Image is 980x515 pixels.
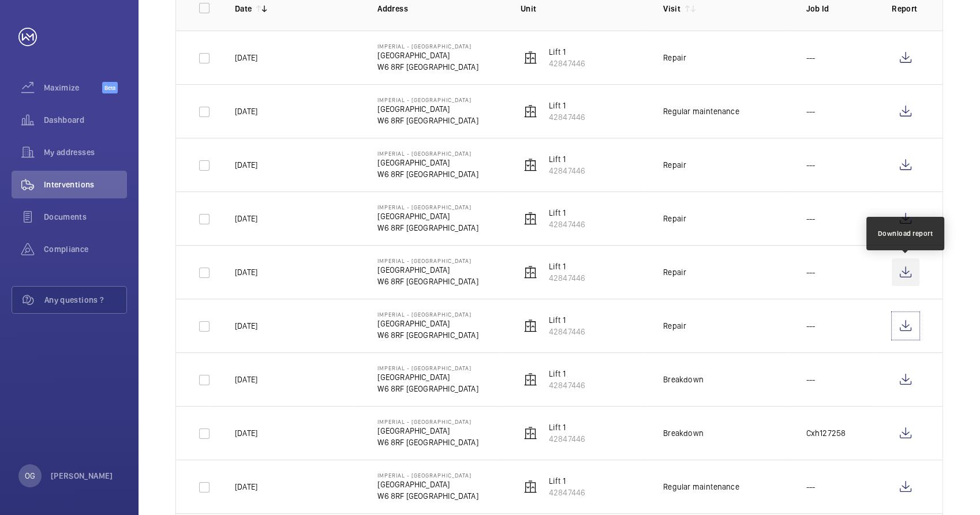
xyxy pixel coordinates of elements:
[663,481,739,493] div: Regular maintenance
[549,111,585,123] p: 42847446
[523,104,537,118] img: elevator.svg
[523,426,537,440] img: elevator.svg
[235,427,257,439] p: [DATE]
[235,159,257,171] p: [DATE]
[44,294,126,306] span: Any questions ?
[806,213,816,224] p: ---
[523,373,537,386] img: elevator.svg
[663,427,704,439] div: Breakdown
[806,159,816,171] p: ---
[549,433,585,445] p: 42847446
[377,264,478,276] p: [GEOGRAPHIC_DATA]
[235,266,257,278] p: [DATE]
[377,311,478,318] p: Imperial - [GEOGRAPHIC_DATA]
[377,157,478,168] p: [GEOGRAPHIC_DATA]
[521,3,645,14] p: Unit
[549,207,585,219] p: Lift 1
[377,329,478,341] p: W6 8RF [GEOGRAPHIC_DATA]
[806,374,816,385] p: ---
[44,82,102,93] span: Maximize
[44,179,127,190] span: Interventions
[235,213,257,224] p: [DATE]
[377,371,478,383] p: [GEOGRAPHIC_DATA]
[377,168,478,180] p: W6 8RF [GEOGRAPHIC_DATA]
[549,326,585,337] p: 42847446
[377,437,478,448] p: W6 8RF [GEOGRAPHIC_DATA]
[377,204,478,210] p: Imperial - [GEOGRAPHIC_DATA]
[235,106,257,117] p: [DATE]
[102,82,118,93] span: Beta
[523,265,537,279] img: elevator.svg
[377,425,478,437] p: [GEOGRAPHIC_DATA]
[878,228,933,239] div: Download report
[549,58,585,69] p: 42847446
[44,114,127,126] span: Dashboard
[892,3,919,14] p: Report
[44,146,127,158] span: My addresses
[377,96,478,103] p: Imperial - [GEOGRAPHIC_DATA]
[377,472,478,479] p: Imperial - [GEOGRAPHIC_DATA]
[377,257,478,264] p: Imperial - [GEOGRAPHIC_DATA]
[523,480,537,494] img: elevator.svg
[377,418,478,425] p: Imperial - [GEOGRAPHIC_DATA]
[806,481,816,493] p: ---
[663,213,686,224] div: Repair
[377,210,478,222] p: [GEOGRAPHIC_DATA]
[377,364,478,371] p: Imperial - [GEOGRAPHIC_DATA]
[663,52,686,63] div: Repair
[806,266,816,278] p: ---
[235,52,257,63] p: [DATE]
[377,276,478,287] p: W6 8RF [GEOGRAPHIC_DATA]
[377,3,502,14] p: Address
[549,422,585,433] p: Lift 1
[25,470,35,482] p: OG
[44,211,127,223] span: Documents
[44,243,127,255] span: Compliance
[806,320,816,332] p: ---
[549,153,585,165] p: Lift 1
[663,106,739,117] div: Regular maintenance
[549,379,585,391] p: 42847446
[51,470,113,482] p: [PERSON_NAME]
[235,374,257,385] p: [DATE]
[549,487,585,498] p: 42847446
[549,272,585,284] p: 42847446
[523,51,537,65] img: elevator.svg
[377,383,478,394] p: W6 8RF [GEOGRAPHIC_DATA]
[377,222,478,234] p: W6 8RF [GEOGRAPHIC_DATA]
[377,318,478,329] p: [GEOGRAPHIC_DATA]
[235,320,257,332] p: [DATE]
[523,158,537,172] img: elevator.svg
[549,261,585,272] p: Lift 1
[235,3,252,14] p: Date
[549,475,585,487] p: Lift 1
[235,481,257,493] p: [DATE]
[663,159,686,171] div: Repair
[377,490,478,502] p: W6 8RF [GEOGRAPHIC_DATA]
[377,61,478,73] p: W6 8RF [GEOGRAPHIC_DATA]
[523,212,537,225] img: elevator.svg
[806,106,816,117] p: ---
[663,320,686,332] div: Repair
[806,52,816,63] p: ---
[377,50,478,61] p: [GEOGRAPHIC_DATA]
[377,479,478,490] p: [GEOGRAPHIC_DATA]
[377,43,478,50] p: Imperial - [GEOGRAPHIC_DATA]
[549,165,585,176] p: 42847446
[806,427,846,439] p: Cxh127258
[377,103,478,115] p: [GEOGRAPHIC_DATA]
[549,368,585,379] p: Lift 1
[663,3,680,14] p: Visit
[377,115,478,126] p: W6 8RF [GEOGRAPHIC_DATA]
[806,3,873,14] p: Job Id
[549,100,585,111] p: Lift 1
[549,219,585,230] p: 42847446
[377,150,478,157] p: Imperial - [GEOGRAPHIC_DATA]
[663,374,704,385] div: Breakdown
[549,314,585,326] p: Lift 1
[523,319,537,333] img: elevator.svg
[663,266,686,278] div: Repair
[549,46,585,58] p: Lift 1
